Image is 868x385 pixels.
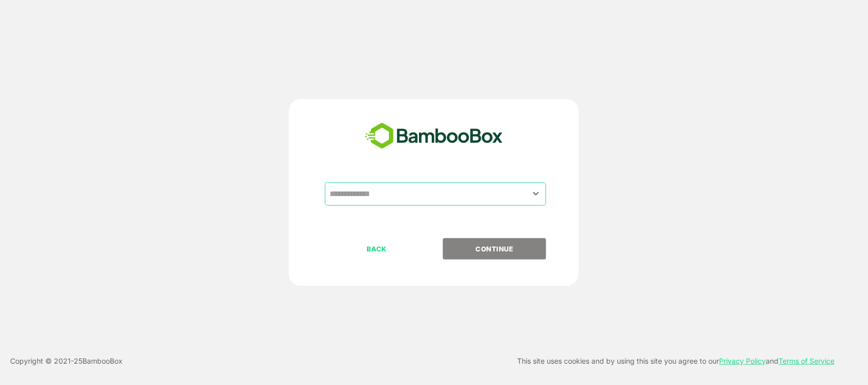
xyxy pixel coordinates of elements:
p: BACK [326,243,428,254]
p: This site uses cookies and by using this site you agree to our and [518,355,835,367]
img: bamboobox [360,119,508,153]
p: CONTINUE [444,243,546,254]
p: Copyright © 2021- 25 BambooBox [10,355,123,367]
button: Open [529,187,543,201]
a: Privacy Policy [720,357,766,365]
a: Terms of Service [779,357,835,365]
